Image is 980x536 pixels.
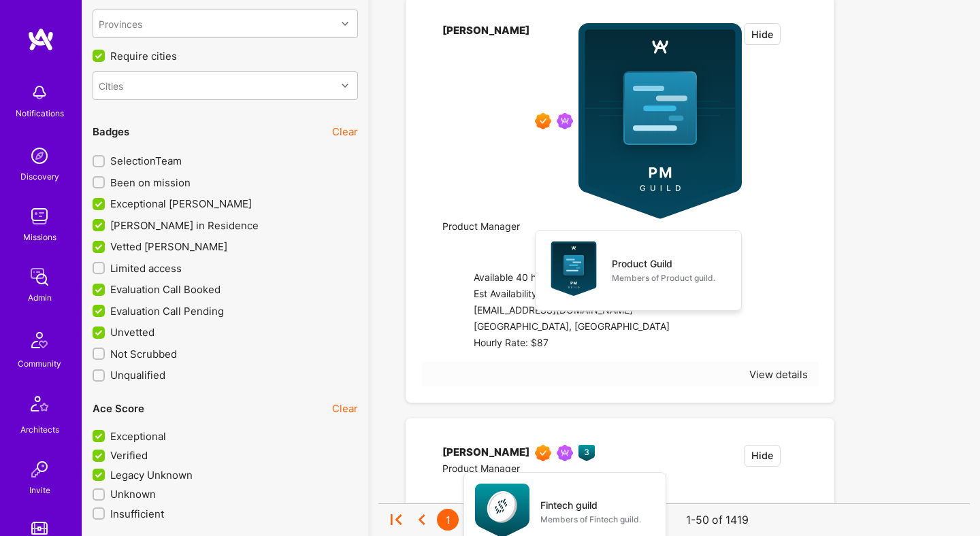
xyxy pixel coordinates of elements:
div: Est Availability 40 hours weekly [474,286,670,303]
span: Exceptional [110,429,166,443]
span: Legacy Unknown [110,468,193,482]
img: Invite [26,456,53,483]
div: Cities [99,78,123,93]
img: tokens [31,522,48,535]
img: bell [26,79,53,106]
div: [PERSON_NAME] [442,445,529,461]
img: discovery [26,142,53,169]
div: 1-50 of 1419 [686,513,749,527]
img: Product Guild [546,241,601,296]
span: Vetted [PERSON_NAME] [110,239,227,254]
img: logo [27,27,54,52]
span: Unknown [110,487,156,501]
div: 1 [437,509,459,531]
img: admin teamwork [26,263,53,290]
img: Architects [23,390,56,422]
span: Evaluation Call Pending [110,304,224,318]
div: Discovery [20,169,59,184]
div: Ace Score [93,401,144,416]
div: Invite [29,483,50,497]
button: Clear [332,401,358,416]
span: Require cities [110,49,177,63]
button: Clear [332,124,358,139]
div: 2 [463,509,485,531]
i: icon linkedIn [442,238,453,248]
div: [PERSON_NAME] [442,23,529,219]
div: Hourly Rate: $87 [474,335,670,352]
i: icon linkedIn [442,480,453,490]
div: Available 40 hours weekly [474,270,670,286]
div: Product Manager [442,219,742,235]
div: Product Guild [612,256,672,271]
div: Provinces [99,16,142,31]
div: [GEOGRAPHIC_DATA], [GEOGRAPHIC_DATA] [474,319,670,335]
div: View details [749,367,808,382]
span: Been on mission [110,175,191,190]
img: Exceptional A.Teamer [535,113,551,129]
div: Members of Fintech guild. [540,512,641,526]
div: Missions [23,230,56,244]
div: Admin [28,290,52,305]
span: Unqualified [110,368,165,382]
span: Limited access [110,261,182,275]
img: Product Guild [578,23,742,219]
div: Members of Product guild. [612,271,715,285]
div: Product Manager [442,461,595,478]
div: Badges [93,124,129,139]
i: icon EmptyStar [798,23,808,33]
span: Unvetted [110,325,154,339]
i: icon Chevron [342,82,348,89]
span: Insufficient [110,507,164,521]
i: icon Chevron [342,20,348,27]
img: Community [23,324,56,356]
button: Hide [744,23,781,45]
img: Been on Mission [557,445,573,461]
div: Community [18,356,61,371]
span: SelectionTeam [110,154,182,168]
span: Exceptional [PERSON_NAME] [110,197,252,211]
div: Notifications [16,106,64,120]
div: Architects [20,422,59,437]
button: Hide [744,445,781,467]
div: Fintech guild [540,498,598,512]
img: Been on Mission [557,113,573,129]
img: teamwork [26,203,53,230]
div: [EMAIL_ADDRESS][DOMAIN_NAME] [474,303,670,319]
span: Evaluation Call Booked [110,282,220,297]
span: [PERSON_NAME] in Residence [110,218,259,233]
span: Not Scrubbed [110,347,177,361]
i: icon EmptyStar [798,445,808,455]
img: Exceptional A.Teamer [535,445,551,461]
span: Verified [110,448,148,463]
